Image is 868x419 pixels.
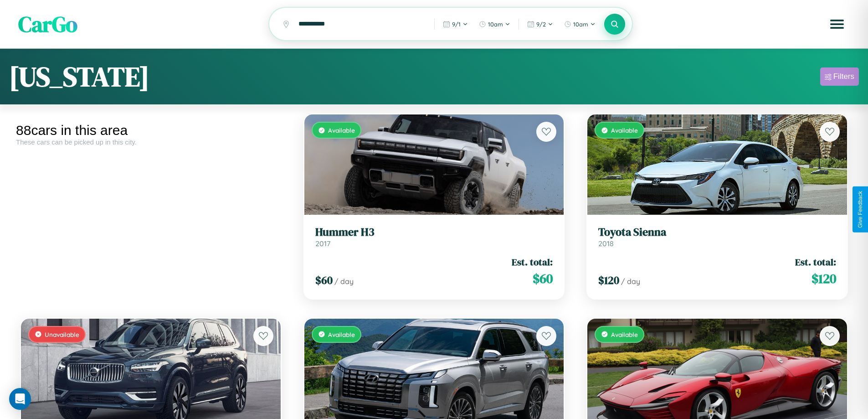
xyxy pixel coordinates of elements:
button: Open menu [824,11,850,37]
span: 2017 [315,239,330,248]
div: Filters [833,72,854,81]
span: 9 / 1 [452,21,461,28]
div: These cars can be picked up in this city. [16,138,286,146]
a: Hummer H32017 [315,226,553,248]
span: 10am [573,21,588,28]
a: Toyota Sienna2018 [598,226,836,248]
span: $ 60 [533,269,553,288]
span: Unavailable [45,331,79,338]
div: 88 cars in this area [16,123,286,138]
span: 9 / 2 [536,21,546,28]
span: Available [611,331,638,338]
span: $ 60 [315,273,333,288]
span: Est. total: [795,255,836,269]
span: / day [621,277,640,286]
span: 2018 [598,239,614,248]
span: Available [611,126,638,134]
span: $ 120 [812,269,836,288]
span: Est. total: [512,255,553,269]
button: Filters [820,67,859,86]
span: Available [328,331,355,338]
div: Give Feedback [857,191,863,228]
span: / day [334,277,354,286]
span: $ 120 [598,273,619,288]
h3: Hummer H3 [315,226,553,239]
button: 9/1 [438,17,473,31]
div: Open Intercom Messenger [9,388,31,410]
button: 10am [474,17,515,31]
span: Available [328,126,355,134]
button: 10am [560,17,600,31]
h1: [US_STATE] [9,58,149,95]
span: 10am [488,21,503,28]
span: CarGo [18,9,77,39]
h3: Toyota Sienna [598,226,836,239]
button: 9/2 [523,17,558,31]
